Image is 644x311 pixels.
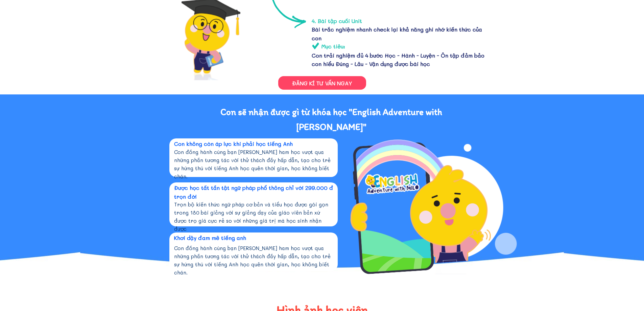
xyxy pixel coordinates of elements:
span: Bài trắc nghiệm nhanh check lại khả năng ghi nhớ kiến thức của con [312,26,482,42]
h3: Con không còn áp lực khi phải học tiếng Anh [174,139,342,148]
div: Con đồng hành cùng bạn [PERSON_NAME] ham học vượt qua những phần tương tác với thử thách đầy hấp ... [174,244,333,276]
div: Trọn bộ kiến thức ngữ pháp cơ bản và tiểu học được gói gọn trong 180 bài giảng với sự giảng dạy c... [174,200,333,233]
h3: Được học tất tần tật ngữ pháp phổ thông chỉ với 299.000 đ trọn đời [174,183,342,201]
p: ĐĂNG KÍ TƯ VẤN NGAY [278,76,366,90]
h3: Khơi dậy đam mê tiếng anh [174,234,342,242]
h3: Mục tiêu: [321,42,372,51]
div: Con đồng hành cùng bạn [PERSON_NAME] ham học vượt qua những phần tương tác với thử thách đầy hấp ... [174,148,333,180]
span: 4. Bài tập cuối Unit [312,17,362,24]
h3: Con sẽ nhận được gì từ khóa học "English Adventure with [PERSON_NAME]" [207,105,456,134]
div: Con trải nghiệm đủ 4 bước Học - Hành - Luyện - Ôn tập đảm bảo con hiểu Đúng - Lâu - Vận dụng được... [312,51,484,68]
